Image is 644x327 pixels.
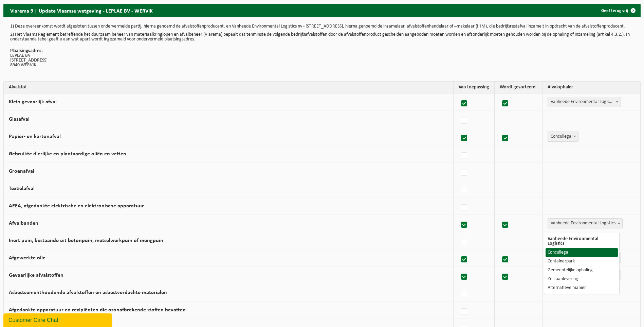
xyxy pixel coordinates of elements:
li: Gemeentelijke ophaling [546,266,618,275]
th: Afvalophaler [542,82,640,93]
span: Vanheede Environmental Logistics [548,97,621,107]
label: Gebruikte dierlijke en plantaardige oliën en vetten [9,151,126,157]
label: Groenafval [9,169,34,174]
th: Wordt gesorteerd [495,82,542,93]
label: Inert puin, bestaande uit betonpuin, metselwerkpuin of mengpuin [9,238,163,243]
li: Vanheede Environmental Logistics [546,235,618,248]
span: Concullega [548,132,578,141]
span: Vanheede Environmental Logistics [548,219,622,228]
li: Alternatieve manier [546,283,618,292]
span: Vanheede Environmental Logistics [548,218,623,228]
label: Afgedankte apparatuur en recipiënten die ozonafbrekende stoffen bevatten [9,307,186,313]
th: Afvalstof [4,82,454,93]
li: Concullega [546,248,618,257]
span: Vanheede Environmental Logistics [548,97,621,107]
iframe: chat widget [3,312,113,327]
label: Afgewerkte olie [9,255,45,261]
label: Afvalbanden [9,221,38,226]
label: Asbestcementhoudende afvalstoffen en asbestverdachte materialen [9,290,167,295]
a: Geef terug vrij [596,4,640,17]
li: Containerpark [546,257,618,266]
p: 2) Het Vlaams Reglement betreffende het duurzaam beheer van materiaalkringlopen en afvalbeheer (V... [10,32,634,42]
label: Textielafval [9,186,35,191]
label: AEEA, afgedankte elektrische en elektronische apparatuur [9,203,144,209]
li: Zelf aanlevering [546,275,618,283]
th: Van toepassing [454,82,495,93]
h2: Vlarema 9 | Update Vlaamse wetgeving - LEPLAE BV - WERVIK [3,4,160,17]
label: Gevaarlijke afvalstoffen [9,273,63,278]
strong: Plaatsingsadres: [10,48,43,53]
label: Klein gevaarlijk afval [9,99,57,105]
label: Glasafval [9,117,30,122]
label: Papier- en kartonafval [9,134,61,139]
p: LEPLAE BV [STREET_ADDRESS] 8940 WERVIK [10,49,634,68]
span: Concullega [548,132,578,142]
p: 1) Deze overeenkomst wordt afgesloten tussen ondervermelde partij, hierna genoemd de afvalstoffen... [10,24,634,29]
